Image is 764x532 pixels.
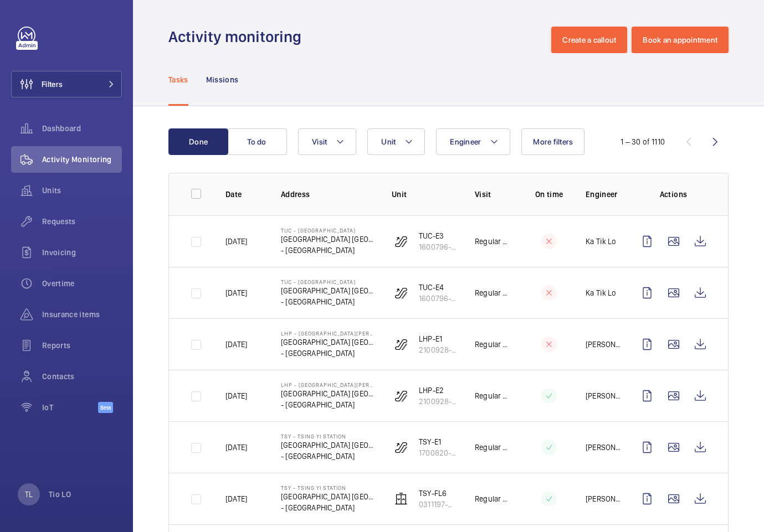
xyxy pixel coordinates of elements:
[281,330,374,337] p: LHP - [GEOGRAPHIC_DATA][PERSON_NAME]
[168,128,228,155] button: Done
[168,27,308,47] h1: Activity monitoring
[42,371,122,382] span: Contacts
[42,79,63,90] span: Filters
[25,489,33,500] p: TL
[475,390,512,401] p: Regular maintenance
[530,189,568,200] p: On time
[281,399,374,410] p: - [GEOGRAPHIC_DATA]
[281,296,374,307] p: - [GEOGRAPHIC_DATA]
[225,189,263,200] p: Date
[394,235,408,248] img: escalator.svg
[42,123,122,134] span: Dashboard
[42,278,122,289] span: Overtime
[419,333,457,344] p: LHP-E1
[586,390,623,401] p: [PERSON_NAME]
[168,74,188,85] p: Tasks
[281,189,374,200] p: Address
[394,492,408,505] img: elevator.svg
[281,227,374,234] p: TUC - [GEOGRAPHIC_DATA]
[436,128,510,155] button: Engineer
[42,216,122,227] span: Requests
[367,128,425,155] button: Unit
[475,493,512,504] p: Regular maintenance
[419,436,457,447] p: TSY-E1
[419,282,457,293] p: TUC-E4
[586,339,623,350] p: [PERSON_NAME]
[475,189,512,200] p: Visit
[586,493,623,504] p: [PERSON_NAME]
[98,402,113,413] span: Beta
[475,442,512,453] p: Regular maintenance
[42,340,122,351] span: Reports
[42,154,122,165] span: Activity Monitoring
[11,71,122,97] button: Filters
[225,339,247,350] p: [DATE]
[281,502,374,513] p: - [GEOGRAPHIC_DATA]
[419,241,457,252] p: 1600796-001
[281,245,374,256] p: - [GEOGRAPHIC_DATA]
[419,499,457,510] p: 0311197-003
[419,385,457,396] p: LHP-E2
[381,137,396,146] span: Unit
[419,447,457,458] p: 1700820-001
[450,137,481,146] span: Engineer
[42,309,122,320] span: Insurance items
[281,381,374,388] p: LHP - [GEOGRAPHIC_DATA][PERSON_NAME]
[225,442,247,453] p: [DATE]
[533,137,573,146] span: More filters
[419,396,457,407] p: 2100928-002
[281,451,374,462] p: - [GEOGRAPHIC_DATA]
[225,493,247,504] p: [DATE]
[475,287,512,298] p: Regular maintenance
[419,488,457,499] p: TSY-FL6
[586,236,617,247] p: Ka Tik Lo
[521,128,584,155] button: More filters
[281,337,374,348] p: [GEOGRAPHIC_DATA] [GEOGRAPHIC_DATA][PERSON_NAME]
[419,344,457,355] p: 2100928-001
[225,287,247,298] p: [DATE]
[42,185,122,196] span: Units
[586,189,623,200] p: Engineer
[225,236,247,247] p: [DATE]
[312,137,327,146] span: Visit
[394,441,408,454] img: escalator.svg
[281,234,374,245] p: [GEOGRAPHIC_DATA] [GEOGRAPHIC_DATA]
[475,339,512,350] p: Regular maintenance
[632,27,729,53] button: Book an appointment
[475,236,512,247] p: Regular maintenance
[281,348,374,359] p: - [GEOGRAPHIC_DATA]
[394,286,408,299] img: escalator.svg
[42,402,98,413] span: IoT
[641,189,706,200] p: Actions
[394,338,408,351] img: escalator.svg
[621,136,665,147] div: 1 – 30 of 1110
[281,388,374,399] p: [GEOGRAPHIC_DATA] [GEOGRAPHIC_DATA][PERSON_NAME]
[281,484,374,491] p: TSY - Tsing Yi Station
[281,440,374,451] p: [GEOGRAPHIC_DATA] [GEOGRAPHIC_DATA]
[394,389,408,402] img: escalator.svg
[281,433,374,440] p: TSY - Tsing Yi Station
[49,489,71,500] p: Tio LO
[225,390,247,401] p: [DATE]
[586,442,623,453] p: [PERSON_NAME]
[42,247,122,258] span: Invoicing
[419,230,457,241] p: TUC-E3
[392,189,457,200] p: Unit
[281,278,374,285] p: TUC - [GEOGRAPHIC_DATA]
[281,491,374,502] p: [GEOGRAPHIC_DATA] [GEOGRAPHIC_DATA]
[206,74,239,85] p: Missions
[298,128,356,155] button: Visit
[281,285,374,296] p: [GEOGRAPHIC_DATA] [GEOGRAPHIC_DATA]
[551,27,627,53] button: Create a callout
[227,128,287,155] button: To do
[419,293,457,304] p: 1600796-002
[586,287,617,298] p: Ka Tik Lo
